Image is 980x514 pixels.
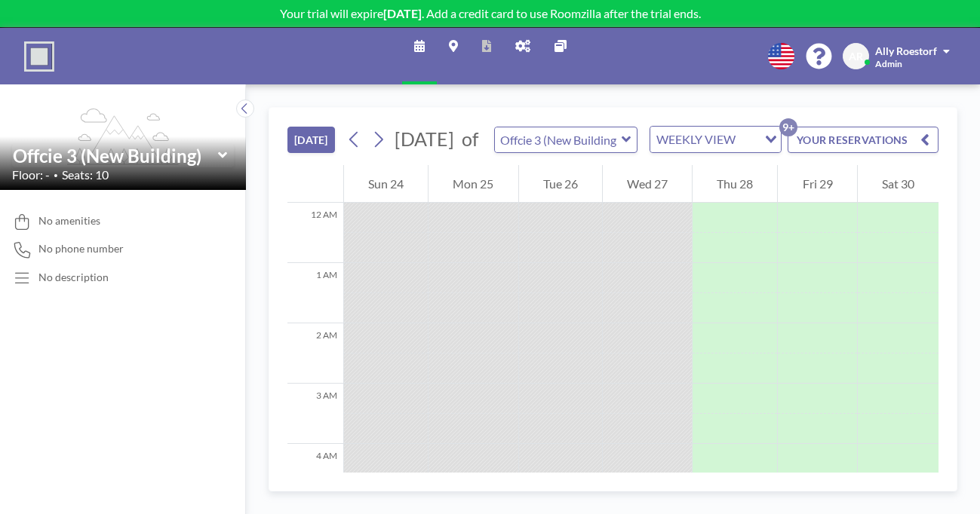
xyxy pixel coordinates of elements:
div: Wed 27 [603,165,692,203]
span: AR [849,50,863,63]
input: Search for option [740,130,756,149]
span: Admin [875,58,902,69]
span: of [462,127,478,151]
div: Sun 24 [344,165,428,203]
div: Sat 30 [858,165,939,203]
span: Floor: - [12,167,50,182]
span: Seats: 10 [62,167,109,182]
input: Offcie 3 (New Building) [13,145,218,167]
div: Mon 25 [429,165,518,203]
p: 9+ [779,118,797,136]
input: Offcie 3 (New Building) [495,127,622,152]
div: Search for option [650,127,781,152]
div: Thu 28 [693,165,777,203]
div: 2 AM [287,323,343,384]
div: 3 AM [287,384,343,444]
div: 12 AM [287,203,343,263]
span: [DATE] [395,127,454,150]
button: [DATE] [287,127,335,153]
div: Fri 29 [778,165,856,203]
div: 1 AM [287,263,343,323]
span: • [54,170,58,180]
b: [DATE] [383,6,422,20]
button: YOUR RESERVATIONS9+ [788,127,939,153]
img: organization-logo [24,41,54,72]
span: Ally Roestorf [875,44,937,57]
div: Tue 26 [519,165,602,203]
div: No description [38,271,109,284]
div: 4 AM [287,444,343,504]
span: WEEKLY VIEW [653,130,739,149]
span: No amenities [38,214,100,228]
span: No phone number [38,242,124,255]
